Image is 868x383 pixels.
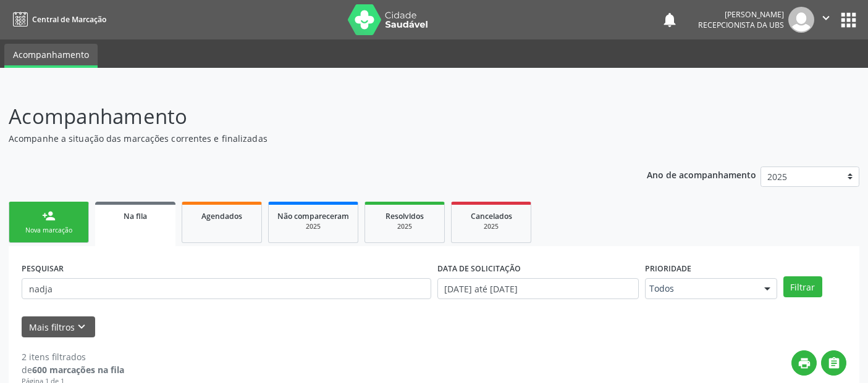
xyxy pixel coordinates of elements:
[18,226,80,235] div: Nova marcação
[22,363,124,376] div: de
[819,11,833,25] i: 
[647,167,756,182] p: Ano de acompanhamento
[838,9,859,31] button: apps
[698,20,784,30] span: Recepcionista da UBS
[22,259,64,278] label: PESQUISAR
[437,259,521,278] label: DATA DE SOLICITAÇÃO
[791,350,817,376] button: print
[783,276,822,297] button: Filtrar
[4,44,98,68] a: Acompanhamento
[22,350,124,363] div: 2 itens filtrados
[22,278,431,299] input: Nome, CNS
[460,222,522,231] div: 2025
[698,9,784,20] div: [PERSON_NAME]
[821,350,846,376] button: 
[661,11,678,28] button: notifications
[386,211,424,221] span: Resolvidos
[645,259,691,278] label: Prioridade
[22,316,95,338] button: Mais filtroskeyboard_arrow_down
[277,222,349,231] div: 2025
[9,9,106,30] a: Central de Marcação
[32,364,124,376] strong: 600 marcações na fila
[471,211,512,221] span: Cancelados
[437,278,639,299] input: Selecione um intervalo
[201,211,242,221] span: Agendados
[788,7,814,33] img: img
[42,209,56,223] div: person_add
[124,211,147,221] span: Na fila
[277,211,349,221] span: Não compareceram
[649,282,752,295] span: Todos
[75,320,88,334] i: keyboard_arrow_down
[827,356,841,370] i: 
[798,356,811,370] i: print
[374,222,436,231] div: 2025
[9,101,604,132] p: Acompanhamento
[9,132,604,145] p: Acompanhe a situação das marcações correntes e finalizadas
[814,7,838,33] button: 
[32,14,106,25] span: Central de Marcação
